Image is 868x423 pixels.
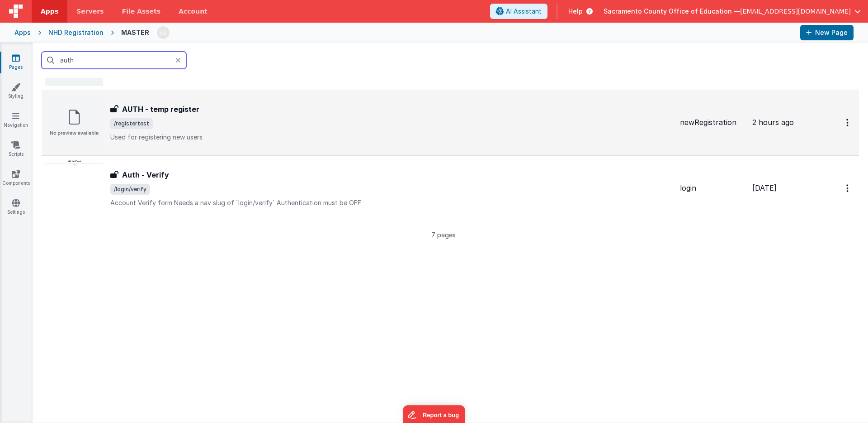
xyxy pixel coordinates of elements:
[122,7,161,16] span: File Assets
[121,28,149,37] div: MASTER
[604,7,740,16] span: Sacramento County Office of Education —
[42,230,845,240] p: 7 pages
[48,28,104,37] div: NHD Registration
[76,7,104,16] span: Servers
[752,183,777,192] span: [DATE]
[110,118,153,129] span: /registertest
[680,117,745,128] div: newRegistration
[490,4,547,19] button: AI Assistant
[841,113,855,132] button: Options
[800,25,854,40] button: New Page
[110,198,673,207] p: Account Verify form Needs a nav slug of `login/verify` Authentication must be OFF
[122,169,169,180] h3: Auth - Verify
[41,7,58,16] span: Apps
[506,7,542,16] span: AI Assistant
[157,26,170,39] img: 3aae05562012a16e32320df8a0cd8a1d
[752,118,794,127] span: 2 hours ago
[841,179,855,197] button: Options
[604,7,861,16] button: Sacramento County Office of Education — [EMAIL_ADDRESS][DOMAIN_NAME]
[110,133,673,142] p: Used for registering new users
[14,28,31,37] div: Apps
[42,52,186,69] input: Search pages, id's ...
[568,7,583,16] span: Help
[122,104,199,115] h3: AUTH - temp register
[110,184,150,195] span: /login/verify
[680,183,745,193] div: login
[740,7,851,16] span: [EMAIL_ADDRESS][DOMAIN_NAME]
